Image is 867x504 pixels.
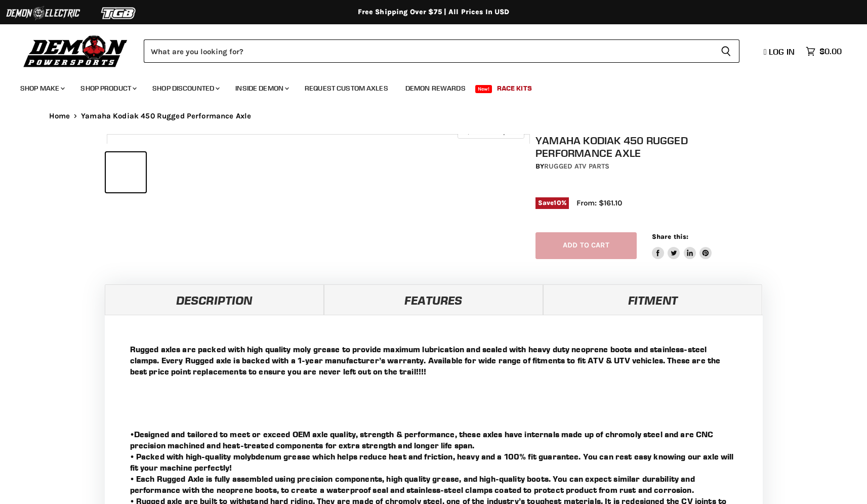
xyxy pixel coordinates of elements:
span: New! [475,85,492,93]
img: Demon Powersports [20,33,131,69]
span: Log in [769,47,795,57]
ul: Main menu [13,74,839,99]
span: Yamaha Kodiak 450 Rugged Performance Axle [81,112,251,120]
img: TGB Logo 2 [81,4,157,23]
a: Home [49,112,70,120]
a: Shop Make [13,78,71,99]
button: IMAGE thumbnail [106,152,146,192]
span: Save % [535,197,569,208]
span: From: $161.10 [576,198,622,207]
span: Share this: [652,233,688,240]
h1: Yamaha Kodiak 450 Rugged Performance Axle [535,134,766,159]
form: Product [144,39,739,63]
span: Click to expand [463,128,519,135]
img: Demon Electric Logo 2 [5,4,81,23]
a: Inside Demon [228,78,295,99]
input: Search [144,39,713,63]
a: Features [324,284,543,315]
button: IMAGE thumbnail [192,152,232,192]
a: Description [105,284,324,315]
a: Log in [759,47,801,56]
a: Fitment [543,284,762,315]
span: 10 [554,199,561,206]
a: Race Kits [489,78,540,99]
aside: Share this: [652,232,712,259]
a: Shop Product [73,78,143,99]
button: Search [713,39,739,63]
a: $0.00 [801,44,847,59]
a: Shop Discounted [145,78,226,99]
div: by [535,161,766,172]
a: Request Custom Axles [297,78,396,99]
span: $0.00 [819,47,842,56]
p: Rugged axles are packed with high quality moly grease to provide maximum lubrication and sealed w... [130,344,737,377]
a: Rugged ATV Parts [544,162,609,171]
div: Free Shipping Over $75 | All Prices In USD [29,8,839,17]
button: IMAGE thumbnail [149,152,189,192]
nav: Breadcrumbs [29,112,839,120]
a: Demon Rewards [398,78,473,99]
